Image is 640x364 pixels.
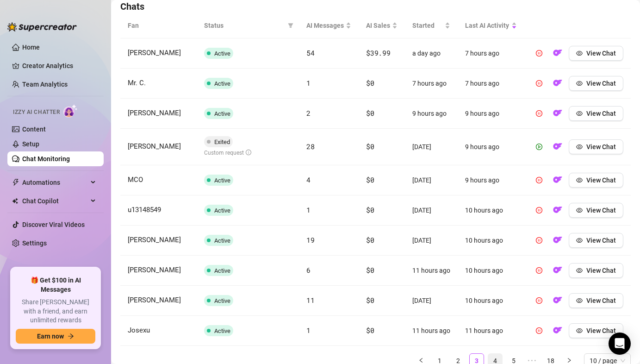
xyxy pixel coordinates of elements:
[22,239,47,247] a: Settings
[299,13,359,38] th: AI Messages
[458,38,524,69] td: 7 hours ago
[553,142,562,151] img: OF
[569,106,623,121] button: View Chat
[586,207,616,214] span: View Chat
[214,110,230,117] span: Active
[306,142,314,151] span: 28
[214,267,230,274] span: Active
[553,295,562,305] img: OF
[586,327,616,334] span: View Chat
[550,178,565,186] a: OF
[405,316,458,346] td: 11 hours ago
[405,129,458,165] td: [DATE]
[576,297,583,304] span: eye
[458,69,524,99] td: 7 hours ago
[22,58,96,73] a: Creator Analytics
[458,226,524,256] td: 10 hours ago
[128,109,181,117] span: [PERSON_NAME]
[553,78,562,88] img: OF
[418,358,424,363] span: left
[586,267,616,274] span: View Chat
[458,129,524,165] td: 9 hours ago
[569,233,623,248] button: View Chat
[569,323,623,338] button: View Chat
[586,237,616,244] span: View Chat
[553,265,562,275] img: OF
[569,139,623,154] button: View Chat
[286,19,295,32] span: filter
[306,175,311,184] span: 4
[366,142,374,151] span: $0
[609,333,631,355] div: Open Intercom Messenger
[405,165,458,195] td: [DATE]
[569,46,623,61] button: View Chat
[214,237,230,244] span: Active
[7,22,77,31] img: logo-BBDzfeDw.svg
[306,265,311,275] span: 6
[366,265,374,275] span: $0
[306,295,314,305] span: 11
[569,173,623,188] button: View Chat
[536,267,542,274] span: pause-circle
[536,297,542,304] span: pause-circle
[550,238,565,246] a: OF
[536,80,542,87] span: pause-circle
[576,177,583,183] span: eye
[214,50,230,57] span: Active
[366,48,390,57] span: $39.99
[412,20,443,31] span: Started
[405,99,458,129] td: 9 hours ago
[128,236,181,244] span: [PERSON_NAME]
[405,195,458,226] td: [DATE]
[536,237,542,244] span: pause-circle
[576,110,583,117] span: eye
[16,329,95,344] button: Earn nowarrow-right
[536,177,542,183] span: pause-circle
[550,269,565,276] a: OF
[37,333,64,340] span: Earn now
[214,138,230,145] span: Exited
[366,295,374,305] span: $0
[128,326,150,334] span: Josexu
[550,139,565,154] button: OF
[204,150,251,156] span: Custom request
[306,20,344,31] span: AI Messages
[22,44,40,51] a: Home
[550,203,565,218] button: OF
[12,198,18,204] img: Chat Copilot
[550,106,565,121] button: OF
[16,276,95,294] span: 🎁 Get $100 in AI Messages
[366,235,374,245] span: $0
[288,23,293,28] span: filter
[569,293,623,308] button: View Chat
[550,46,565,61] button: OF
[22,175,88,190] span: Automations
[576,327,583,334] span: eye
[550,323,565,338] button: OF
[405,13,458,38] th: Started
[366,108,374,118] span: $0
[16,298,95,325] span: Share [PERSON_NAME] with a friend, and earn unlimited rewards
[128,176,143,184] span: MCO
[553,205,562,214] img: OF
[214,80,230,87] span: Active
[553,326,562,335] img: OF
[550,329,565,336] a: OF
[128,49,181,57] span: [PERSON_NAME]
[553,235,562,245] img: OF
[550,299,565,306] a: OF
[128,142,181,151] span: [PERSON_NAME]
[128,296,181,304] span: [PERSON_NAME]
[550,82,565,89] a: OF
[214,207,230,214] span: Active
[22,221,85,228] a: Discover Viral Videos
[586,80,616,87] span: View Chat
[586,176,616,184] span: View Chat
[536,144,542,150] span: play-circle
[576,237,583,244] span: eye
[366,205,374,214] span: $0
[306,108,311,118] span: 2
[550,112,565,119] a: OF
[458,316,524,346] td: 11 hours ago
[405,38,458,69] td: a day ago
